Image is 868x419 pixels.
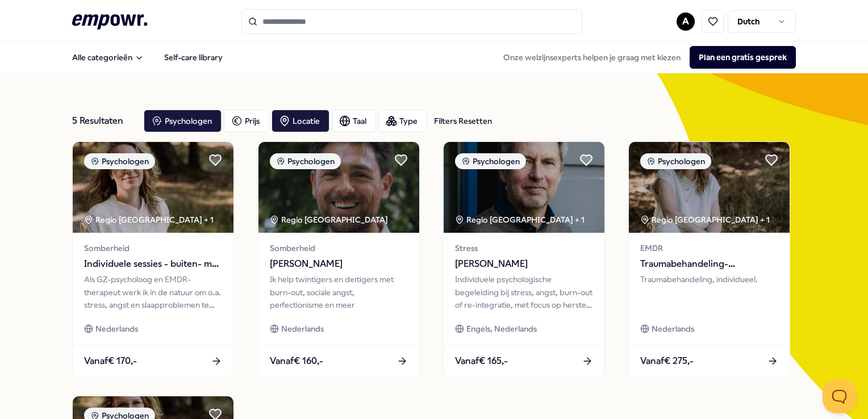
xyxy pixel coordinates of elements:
[84,354,137,368] span: Vanaf € 170,-
[270,354,323,368] span: Vanaf € 160,-
[144,110,222,132] button: Psychologen
[270,273,408,311] div: Ik help twintigers en dertigers met burn-out, sociale angst, perfectionisme en meer
[690,46,796,69] button: Plan een gratis gesprek
[84,153,155,169] div: Psychologen
[258,142,419,233] img: package image
[332,110,376,132] button: Taal
[72,110,135,132] div: 5 Resultaten
[434,115,492,127] div: Filters Resetten
[258,141,420,378] a: package imagePsychologenRegio [GEOGRAPHIC_DATA] Somberheid[PERSON_NAME]Ik help twintigers en dert...
[640,153,711,169] div: Psychologen
[455,257,593,271] span: [PERSON_NAME]
[63,46,232,69] nav: Main
[466,322,537,335] span: Engels, Nederlands
[443,141,605,378] a: package imagePsychologenRegio [GEOGRAPHIC_DATA] + 1Stress[PERSON_NAME]Individuele psychologische ...
[224,110,269,132] button: Prijs
[455,153,526,169] div: Psychologen
[241,9,582,34] input: Search for products, categories or subcategories
[281,322,324,335] span: Nederlands
[270,213,390,226] div: Regio [GEOGRAPHIC_DATA]
[455,273,593,311] div: Individuele psychologische begeleiding bij stress, angst, burn-out of re-integratie, met focus op...
[640,242,778,254] span: EMDR
[270,242,408,254] span: Somberheid
[640,273,778,311] div: Traumabehandeling, individueel.
[95,322,138,335] span: Nederlands
[272,110,329,132] button: Locatie
[455,354,508,368] span: Vanaf € 165,-
[155,46,232,69] a: Self-care library
[628,141,790,378] a: package imagePsychologenRegio [GEOGRAPHIC_DATA] + 1EMDRTraumabehandeling- Buitenbehandeling -(Wer...
[444,142,604,233] img: package image
[677,12,695,31] button: A
[640,257,778,271] span: Traumabehandeling- Buitenbehandeling -(Werkgerelateerd) trauma
[72,141,234,378] a: package imagePsychologenRegio [GEOGRAPHIC_DATA] + 1SomberheidIndividuele sessies - buiten- met [P...
[455,213,585,226] div: Regio [GEOGRAPHIC_DATA] + 1
[84,213,214,226] div: Regio [GEOGRAPHIC_DATA] + 1
[73,142,233,233] img: package image
[640,213,770,226] div: Regio [GEOGRAPHIC_DATA] + 1
[494,46,796,69] div: Onze welzijnsexperts helpen je graag met kiezen
[640,354,694,368] span: Vanaf € 275,-
[84,242,222,254] span: Somberheid
[270,257,408,271] span: [PERSON_NAME]
[629,142,790,233] img: package image
[63,46,153,69] button: Alle categorieën
[84,273,222,311] div: Als GZ-psycholoog en EMDR-therapeut werk ik in de natuur om o.a. stress, angst en slaapproblemen ...
[455,242,593,254] span: Stress
[84,257,222,271] span: Individuele sessies - buiten- met [PERSON_NAME]
[823,379,857,413] iframe: Help Scout Beacon - Open
[652,322,694,335] span: Nederlands
[270,153,341,169] div: Psychologen
[378,110,427,132] button: Type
